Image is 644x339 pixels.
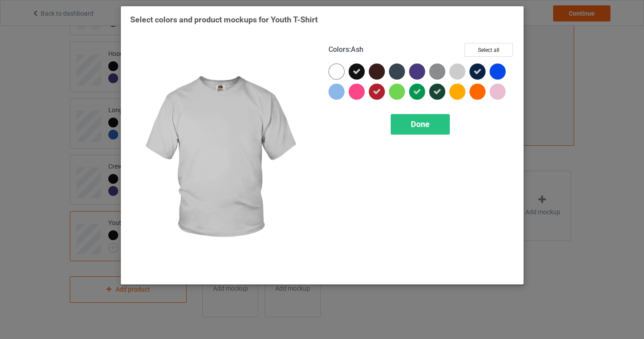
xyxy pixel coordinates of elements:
img: regular.jpg [130,43,316,275]
span: Ash [351,45,363,54]
img: heather_texture.png [429,64,445,80]
span: Select colors and product mockups for Youth T-Shirt [130,15,318,24]
span: Colors [328,45,349,54]
h4: : [328,45,363,55]
button: Select all [465,43,513,57]
span: Done [411,119,430,129]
